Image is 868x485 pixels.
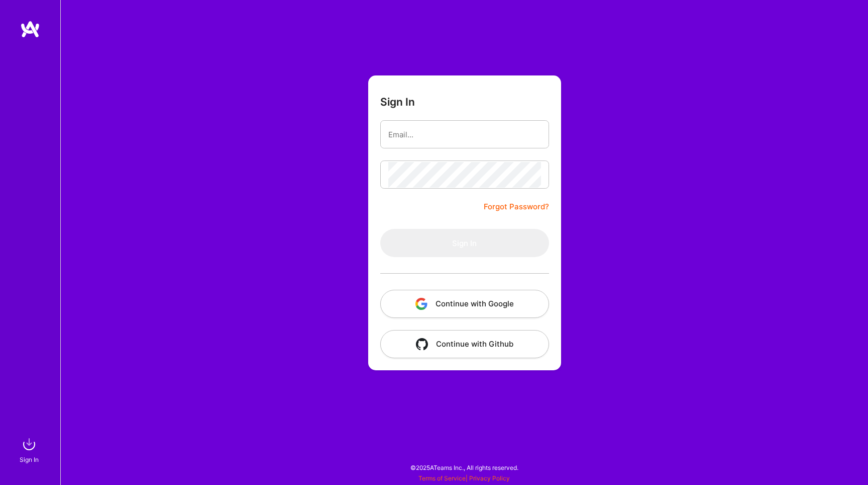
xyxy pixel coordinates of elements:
[380,96,415,108] h3: Sign In
[20,454,39,465] div: Sign In
[60,455,868,480] div: © 2025 ATeams Inc., All rights reserved.
[21,434,39,465] a: sign inSign In
[415,298,427,310] img: icon
[19,434,39,454] img: sign in
[380,290,549,318] button: Continue with Google
[380,330,549,358] button: Continue with Github
[484,201,549,213] a: Forgot Password?
[418,474,510,482] span: |
[416,338,428,350] img: icon
[20,20,40,38] img: logo
[380,229,549,257] button: Sign In
[418,474,466,482] a: Terms of Service
[388,122,541,147] input: Email...
[469,474,510,482] a: Privacy Policy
